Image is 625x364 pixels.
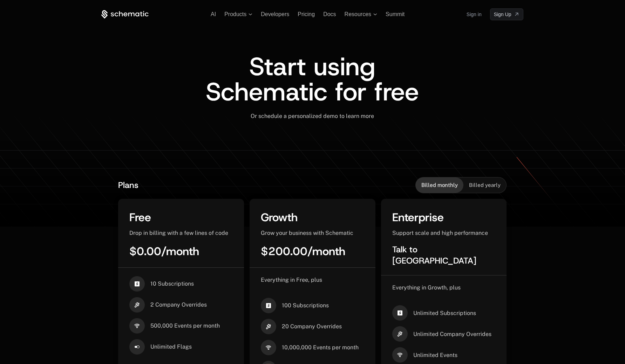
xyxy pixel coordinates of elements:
[392,305,408,321] i: cashapp
[494,11,511,18] span: Sign Up
[282,302,329,309] span: 100 Subscriptions
[392,244,476,266] span: Talk to [GEOGRAPHIC_DATA]
[118,180,138,191] span: Plans
[392,210,444,225] span: Enterprise
[211,11,216,17] a: AI
[129,276,145,292] i: cashapp
[386,11,405,17] a: Summit
[129,210,151,225] span: Free
[261,319,276,334] i: hammer
[129,297,145,313] i: hammer
[261,340,276,355] i: signal
[261,210,298,225] span: Growth
[129,318,145,334] i: signal
[261,244,307,259] span: $200.00
[150,280,194,288] span: 10 Subscriptions
[392,230,488,236] span: Support scale and high performance
[129,244,161,259] span: $0.00
[251,113,374,119] span: Or schedule a personalized demo to learn more
[467,9,482,20] a: Sign in
[282,323,342,330] span: 20 Company Overrides
[129,339,145,355] i: boolean-on
[392,326,408,342] i: hammer
[413,330,491,338] span: Unlimited Company Overrides
[490,8,524,20] a: [object Object]
[150,322,220,330] span: 500,000 Events per month
[150,343,192,351] span: Unlimited Flags
[307,244,345,259] span: / month
[421,182,458,189] span: Billed monthly
[323,11,336,17] a: Docs
[469,182,501,189] span: Billed yearly
[413,309,476,317] span: Unlimited Subscriptions
[206,50,419,108] span: Start using Schematic for free
[224,11,246,17] span: Products
[261,298,276,313] i: cashapp
[161,244,199,259] span: / month
[392,284,461,291] span: Everything in Growth, plus
[282,344,359,351] span: 10,000,000 Events per month
[345,11,371,17] span: Resources
[413,351,457,359] span: Unlimited Events
[298,11,315,17] a: Pricing
[129,230,228,236] span: Drop in billing with a few lines of code
[261,276,322,283] span: Everything in Free, plus
[150,301,207,309] span: 2 Company Overrides
[392,347,408,363] i: signal
[261,11,289,17] a: Developers
[261,230,353,236] span: Grow your business with Schematic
